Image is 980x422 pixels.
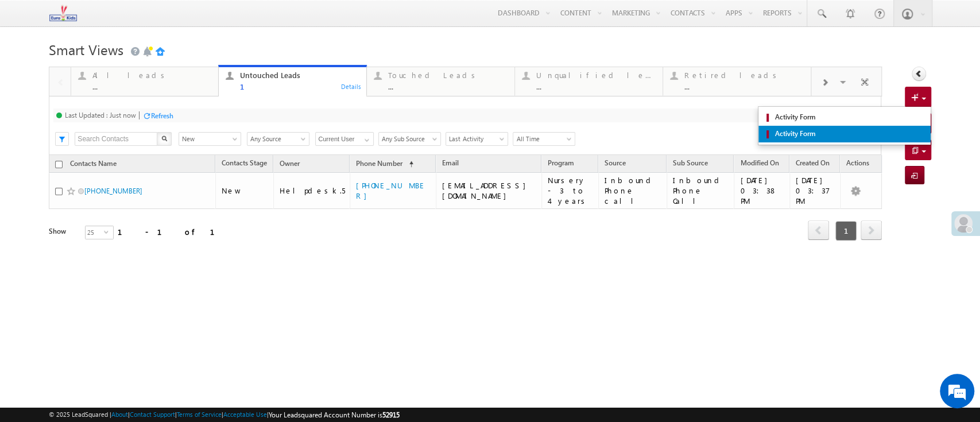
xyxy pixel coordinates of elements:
span: (sorted ascending) [404,160,413,169]
span: Sub Source [673,158,708,167]
div: Unqualified leads [536,71,656,80]
div: Inbound Phone Call [673,175,729,206]
div: Retired leads [684,71,804,80]
span: Phone Number [356,159,402,168]
img: Search [161,135,167,141]
span: Activity Form [772,112,925,122]
a: Last Activity [446,132,508,146]
a: Contact Support [130,411,175,418]
a: Retired leads... [663,67,811,96]
img: Custom Logo [49,3,77,23]
div: 1 [240,82,359,91]
a: Any Sub Source [378,132,441,146]
a: Untouched Leads1Details [218,65,367,97]
input: Type to Search [315,132,374,146]
div: [DATE] 03:37 PM [796,175,835,206]
span: next [861,220,882,240]
span: Contacts Stage [222,158,267,167]
a: Acceptable Use [223,411,267,418]
div: ... [684,82,804,91]
div: [DATE] 03:38 PM [740,175,784,206]
a: Sub Source [667,157,714,172]
a: Unqualified leads... [514,67,663,96]
a: Program [542,157,580,172]
a: Activity Form [758,109,931,126]
span: 25 [86,226,104,239]
span: Any Sub Source [379,134,437,144]
span: Any Source [247,134,305,144]
span: 52915 [382,411,400,419]
span: © 2025 LeadSquared | | | | | [49,409,400,420]
a: [PHONE_NUMBER] [356,180,426,200]
input: Check all records [55,161,63,168]
div: All leads [92,71,212,80]
a: Any Source [247,132,309,146]
a: All leads... [71,67,219,96]
span: New [179,134,237,144]
span: All Time [513,134,571,144]
input: Search Contacts [75,132,158,146]
div: Nursery - 3 to 4 years [548,175,593,206]
div: [EMAIL_ADDRESS][DOMAIN_NAME] [442,180,537,201]
a: Phone Number (sorted ascending) [350,157,419,172]
a: Touched Leads... [366,67,515,96]
a: Show All Items [358,133,373,144]
span: Your Leadsquared Account Number is [269,411,400,419]
div: Owner Filter [315,131,373,146]
span: Activity Form [772,129,925,139]
span: prev [808,220,829,240]
span: Source [605,158,626,167]
div: Contacts Stage Filter [179,131,241,146]
div: ... [536,82,656,91]
div: New [222,185,268,196]
a: Contacts Name [64,157,122,172]
span: Program [548,158,574,167]
div: Touched Leads [388,71,508,80]
div: Details [340,81,362,91]
div: Source Filter [247,131,309,146]
a: Source [599,157,632,172]
a: All Time [513,132,575,146]
span: Created On [796,158,830,167]
div: ... [92,82,212,91]
span: Modified On [740,158,778,167]
div: Last Updated : Just now [65,111,136,119]
div: Refresh [151,111,173,120]
span: Smart Views [49,40,123,59]
div: Helpdesk.5 [280,185,344,196]
a: [PHONE_NUMBER] [84,187,142,195]
span: 1 [835,221,857,241]
span: Actions [840,157,875,172]
div: Untouched Leads [240,71,359,80]
a: prev [808,222,829,240]
div: Inbound Phone call [605,175,661,206]
span: Owner [280,159,300,168]
a: Modified On [734,157,784,172]
span: select [104,229,113,234]
div: Sub Source Filter [378,131,440,146]
div: 1 - 1 of 1 [118,225,228,238]
a: About [111,411,128,418]
div: ... [388,82,508,91]
a: Contacts Stage [216,157,273,172]
a: New [179,132,241,146]
a: Created On [790,157,835,172]
a: next [861,222,882,240]
div: Show [49,226,76,237]
a: Email [436,157,464,172]
a: Terms of Service [177,411,222,418]
a: Activity Form [758,126,931,142]
span: Last Activity [446,134,504,144]
span: Email [442,158,459,167]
